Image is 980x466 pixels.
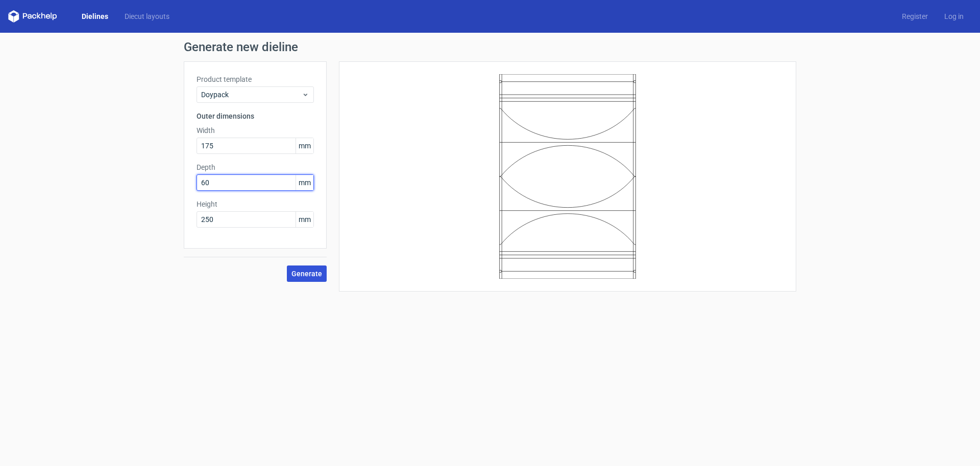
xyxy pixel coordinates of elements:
label: Width [197,125,314,136]
a: Log in [936,11,972,21]
span: mm [296,212,313,227]
label: Depth [197,162,314,172]
a: Dielines [73,11,116,21]
h3: Outer dimensions [197,111,314,121]
label: Height [197,199,314,209]
h1: Generate new dieline [184,41,796,53]
button: Generate [287,265,327,282]
label: Product template [197,74,314,84]
a: Register [894,11,936,21]
span: mm [296,138,313,153]
span: mm [296,175,313,190]
a: Diecut layouts [116,11,178,21]
span: Doypack [201,90,302,100]
span: Generate [291,270,322,277]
